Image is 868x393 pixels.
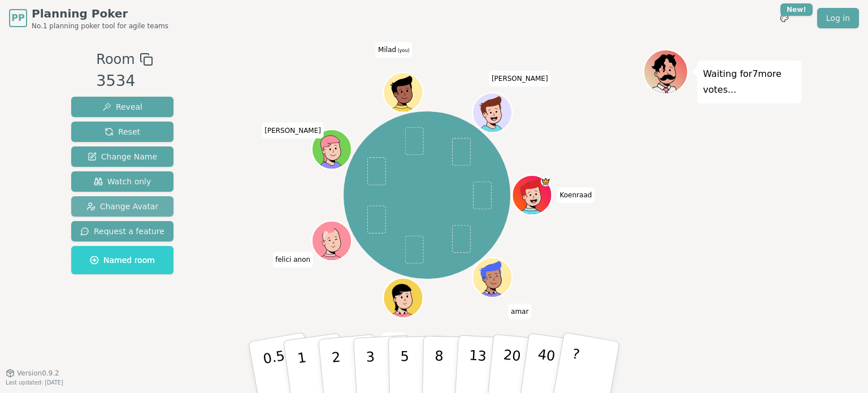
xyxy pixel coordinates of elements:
span: Click to change your name [375,42,413,58]
span: Change Name [88,151,157,162]
a: Log in [817,8,859,28]
span: (you) [396,49,410,54]
span: Click to change your name [382,332,405,348]
button: Click to change your avatar [385,74,422,111]
span: Last updated: [DATE] [6,379,63,386]
button: Named room [71,246,173,274]
span: Watch only [94,176,151,187]
span: Click to change your name [489,71,551,87]
span: Planning Poker [32,6,168,21]
span: PP [11,11,24,25]
span: Change Avatar [86,201,159,212]
span: Named room [90,254,155,266]
span: Reveal [102,101,142,113]
span: Version 0.9.2 [17,369,59,378]
button: Request a feature [71,221,173,241]
span: Request a feature [80,226,164,237]
span: Click to change your name [262,123,324,139]
button: Reset [71,122,173,142]
span: Koenraad is the host [541,176,551,187]
a: PPPlanning PokerNo.1 planning poker tool for agile teams [9,6,168,31]
button: New! [774,8,795,28]
div: New! [780,3,813,16]
button: Reveal [71,97,173,117]
button: Change Name [71,146,173,167]
button: Version0.9.2 [6,369,59,378]
span: Room [96,49,134,70]
p: Waiting for 7 more votes... [703,66,796,98]
span: Click to change your name [557,187,594,203]
span: Click to change your name [508,304,531,319]
button: Change Avatar [71,196,173,217]
div: 3534 [96,70,153,93]
span: No.1 planning poker tool for agile teams [32,21,168,31]
span: Click to change your name [272,252,313,268]
span: Reset [105,126,140,137]
button: Watch only [71,171,173,192]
